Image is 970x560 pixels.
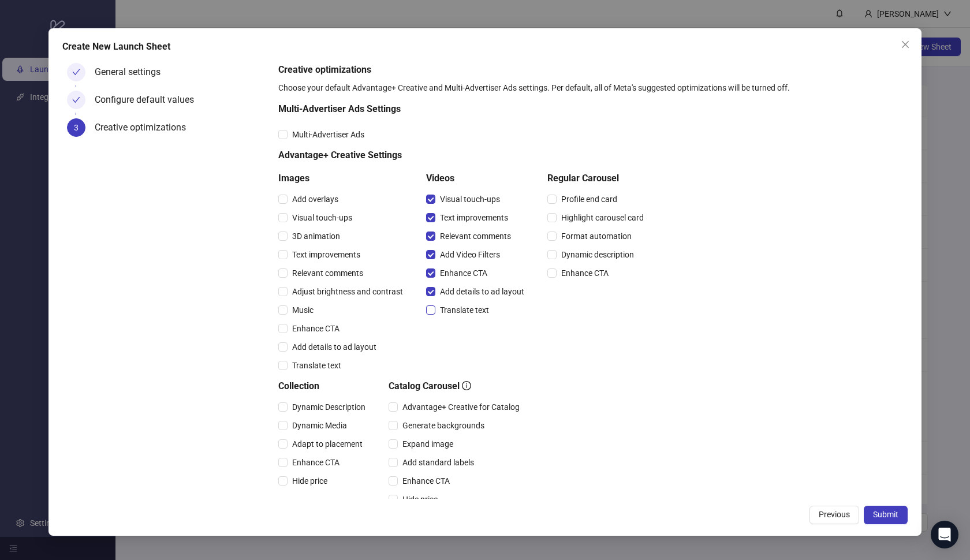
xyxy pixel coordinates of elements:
[931,521,958,548] div: Open Intercom Messenger
[278,63,903,77] h5: Creative optimizations
[398,456,479,469] span: Add standard labels
[288,456,344,469] span: Enhance CTA
[435,285,529,298] span: Add details to ad layout
[288,475,332,487] span: Hide price
[557,193,622,206] span: Profile end card
[557,230,636,242] span: Format automation
[288,401,370,413] span: Dynamic Description
[288,322,344,335] span: Enhance CTA
[278,148,648,162] h5: Advantage+ Creative Settings
[288,304,318,316] span: Music
[398,438,458,450] span: Expand image
[288,419,352,432] span: Dynamic Media
[819,510,850,519] span: Previous
[547,171,648,185] h5: Regular Carousel
[896,35,915,54] button: Close
[435,267,492,279] span: Enhance CTA
[278,379,370,393] h5: Collection
[62,40,908,54] div: Create New Launch Sheet
[557,267,613,279] span: Enhance CTA
[435,304,494,316] span: Translate text
[288,359,346,372] span: Translate text
[398,475,454,487] span: Enhance CTA
[288,128,369,141] span: Multi-Advertiser Ads
[435,248,505,261] span: Add Video Filters
[288,230,345,242] span: 3D animation
[398,401,524,413] span: Advantage+ Creative for Catalog
[288,193,343,206] span: Add overlays
[389,379,524,393] h5: Catalog Carousel
[873,510,898,519] span: Submit
[288,211,357,224] span: Visual touch-ups
[278,171,408,185] h5: Images
[288,285,408,298] span: Adjust brightness and contrast
[95,63,170,81] div: General settings
[426,171,529,185] h5: Videos
[462,381,471,390] span: info-circle
[288,341,381,353] span: Add details to ad layout
[398,419,489,432] span: Generate backgrounds
[74,123,79,132] span: 3
[557,211,648,224] span: Highlight carousel card
[72,68,80,76] span: check
[278,81,903,94] div: Choose your default Advantage+ Creative and Multi-Advertiser Ads settings. Per default, all of Me...
[278,102,648,116] h5: Multi-Advertiser Ads Settings
[901,40,910,49] span: close
[288,438,367,450] span: Adapt to placement
[435,211,513,224] span: Text improvements
[864,506,908,524] button: Submit
[435,230,516,242] span: Relevant comments
[72,96,80,104] span: check
[288,248,365,261] span: Text improvements
[95,91,203,109] div: Configure default values
[95,118,195,137] div: Creative optimizations
[398,493,442,506] span: Hide price
[809,506,859,524] button: Previous
[557,248,639,261] span: Dynamic description
[435,193,505,206] span: Visual touch-ups
[288,267,368,279] span: Relevant comments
